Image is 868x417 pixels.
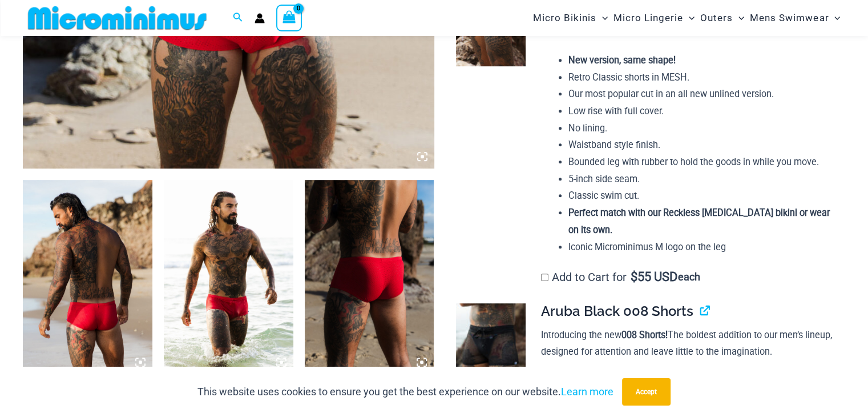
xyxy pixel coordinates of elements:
[568,171,836,188] li: 5-inch side seam.
[530,3,611,33] a: Micro BikinisMenu ToggleMenu Toggle
[750,3,829,33] span: Mens Swimwear
[733,3,744,33] span: Menu Toggle
[630,270,637,284] span: $
[541,274,548,281] input: Add to Cart for$55 USD each
[568,86,836,103] li: Our most popular cut in an all new unlined version.
[621,330,668,340] b: 008 Shorts!
[747,3,843,33] a: Mens SwimwearMenu ToggleMenu Toggle
[23,5,211,31] img: MM SHOP LOGO FLAT
[276,5,302,31] a: View Shopping Cart, empty
[700,3,733,33] span: Outers
[683,3,695,33] span: Menu Toggle
[568,239,836,256] li: Iconic Microminimus M logo on the leg
[305,180,434,374] img: Bondi Red Spot 007 Trunks
[630,271,677,283] span: 55 USD
[533,3,596,33] span: Micro Bikinis
[568,120,836,137] li: No lining.
[164,180,293,374] img: Bondi Red Spot 007 Trunks
[613,3,683,33] span: Micro Lingerie
[255,13,265,23] a: Account icon link
[697,3,747,33] a: OutersMenu ToggleMenu Toggle
[568,154,836,171] li: Bounded leg with rubber to hold the goods in while you move.
[568,103,836,120] li: Low rise with full cover.
[568,137,836,154] li: Waistband style finish.
[622,378,671,406] button: Accept
[611,3,697,33] a: Micro LingerieMenu ToggleMenu Toggle
[233,11,243,25] a: Search icon link
[541,303,693,319] span: Aruba Black 008 Shorts
[568,207,830,235] b: Perfect match with our Reckless [MEDICAL_DATA] bikini or wear on its own.
[541,270,701,284] label: Add to Cart for
[568,69,836,86] li: Retro Classic shorts in MESH.
[528,2,845,34] nav: Site Navigation
[568,187,836,205] li: Classic swim cut.
[561,386,613,398] a: Learn more
[456,303,526,408] img: Aruba Black 008 Shorts
[197,383,613,400] p: This website uses cookies to ensure you get the best experience on our website.
[568,55,676,66] b: New version, same shape!
[678,271,700,283] span: each
[23,180,152,374] img: Bondi Red Spot 007 Trunks
[596,3,608,33] span: Menu Toggle
[829,3,840,33] span: Menu Toggle
[541,327,836,360] p: Introducing the new The boldest addition to our men’s lineup, designed for attention and leave li...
